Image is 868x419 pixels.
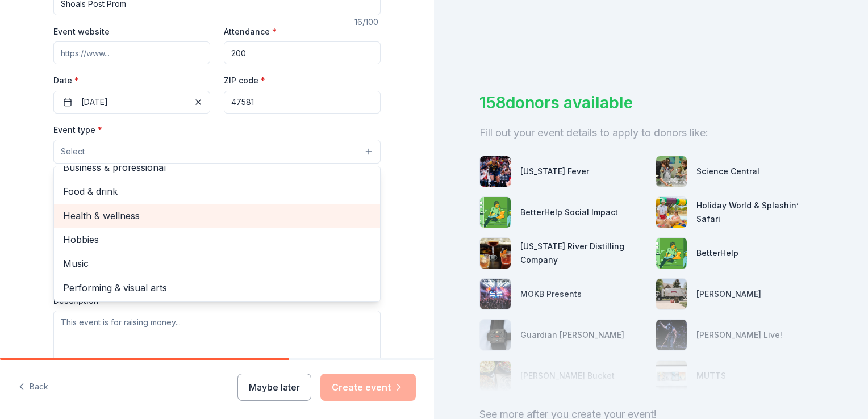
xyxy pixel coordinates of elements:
span: Business & professional [63,160,371,175]
button: Select [53,140,381,164]
span: Hobbies [63,232,371,247]
div: Select [53,166,381,302]
span: Music [63,256,371,271]
span: Performing & visual arts [63,280,371,295]
span: Select [61,145,85,158]
span: Health & wellness [63,208,371,223]
span: Food & drink [63,184,371,199]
